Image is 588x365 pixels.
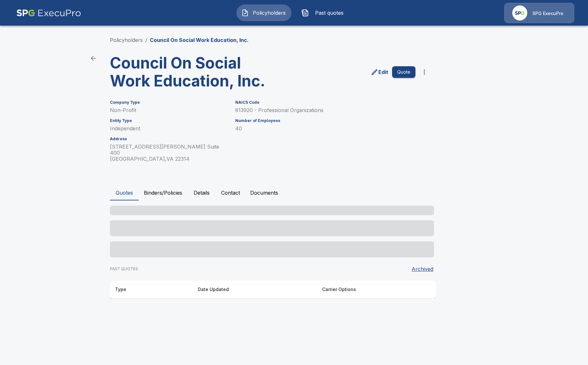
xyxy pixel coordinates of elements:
th: Date Updated [193,280,317,299]
h3: Council On Social Work Education, Inc. [110,54,268,90]
img: Policyholders Icon [241,9,249,17]
table: responsive table [110,280,436,299]
h6: Number of Employees [235,118,415,123]
button: Contact [216,185,245,200]
button: more [418,66,431,78]
h6: Address [110,137,228,141]
a: Agency IconSPG ExecuPro [504,3,574,23]
h6: Entity Type [110,118,228,123]
button: Details [187,185,216,200]
img: AA Logo [16,3,81,23]
a: edit [369,67,390,77]
p: Non-Profit [110,107,228,113]
p: Council On Social Work Education, Inc. [150,36,249,44]
th: Carrier Options [317,280,414,299]
img: Past quotes Icon [301,9,309,17]
div: policyholder tabs [110,185,478,200]
button: Archived [409,263,436,275]
h6: Company Type [110,100,228,105]
h6: NAICS Code [235,100,415,105]
p: Independent [110,126,228,132]
p: 40 [235,126,415,132]
button: Documents [245,185,283,200]
img: Agency Icon [512,5,527,20]
span: Past quotes [312,9,347,17]
a: Policyholders [110,37,143,43]
span: Policyholders [251,9,287,17]
a: back [87,52,100,65]
p: [STREET_ADDRESS][PERSON_NAME] Suite 400 [GEOGRAPHIC_DATA] , VA 22314 [110,144,228,162]
button: Policyholders IconPolicyholders [236,4,291,21]
th: Type [110,280,193,299]
button: Past quotes IconPast quotes [297,4,352,21]
p: Edit [378,68,388,76]
nav: breadcrumb [110,36,249,44]
li: / [145,36,147,44]
button: Quote [392,66,415,78]
button: Binders/Policies [139,185,187,200]
button: Quotes [110,185,139,200]
p: PAST QUOTES [110,266,138,272]
p: SPG ExecuPro [532,10,563,17]
p: 813920 - Professional Organizations [235,107,415,113]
